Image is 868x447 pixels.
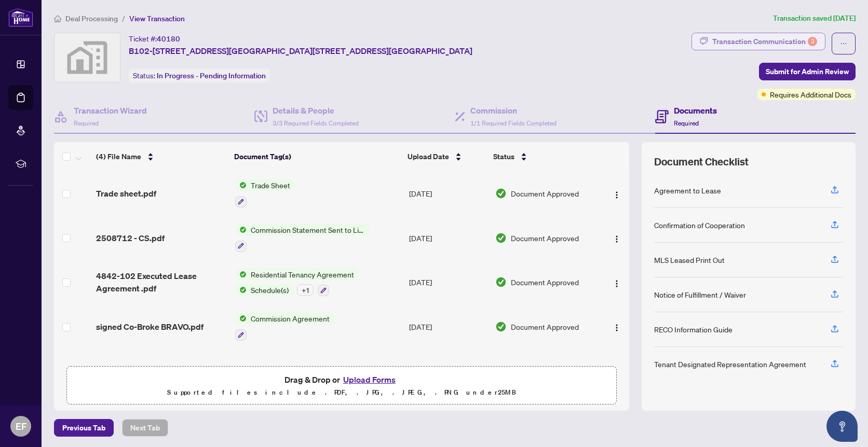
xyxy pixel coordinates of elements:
div: Ticket #: [129,33,180,45]
button: Status IconTrade Sheet [235,179,294,207]
img: Status Icon [235,284,247,296]
td: [DATE] [405,171,491,216]
li: / [122,12,125,24]
img: Document Status [495,321,507,332]
th: Upload Date [403,142,489,171]
span: In Progress - Pending Information [157,71,266,80]
img: Status Icon [235,224,247,235]
img: logo [8,8,33,27]
button: Submit for Admin Review [759,63,856,80]
img: Document Status [495,276,507,288]
th: Document Tag(s) [230,142,403,171]
span: Previous Tab [62,420,105,436]
th: Status [489,142,596,171]
span: ellipsis [840,40,847,47]
span: Document Checklist [654,155,749,169]
span: Document Approved [511,321,579,332]
span: Deal Processing [65,14,118,23]
article: Transaction saved [DATE] [773,12,856,24]
th: (4) File Name [92,142,230,171]
button: Next Tab [122,419,168,437]
div: MLS Leased Print Out [654,254,725,266]
span: Document Approved [511,276,579,288]
div: Notice of Fulfillment / Waiver [654,289,746,300]
span: 4842-102 Executed Lease Agreement .pdf [96,270,227,295]
td: [DATE] [405,304,491,349]
img: Status Icon [235,269,247,280]
button: Open asap [826,411,858,442]
span: Residential Tenancy Agreement [247,269,358,280]
img: Document Status [495,232,507,244]
img: Logo [613,324,621,332]
span: 40180 [157,34,180,44]
span: Commission Statement Sent to Listing Brokerage [247,224,370,235]
button: Status IconCommission Statement Sent to Listing Brokerage [235,224,370,252]
button: Upload Forms [340,373,399,386]
span: (4) File Name [96,151,141,162]
span: 3/3 Required Fields Completed [273,119,359,127]
div: Agreement to Lease [654,185,721,196]
span: Required [74,119,99,127]
span: Document Approved [511,232,579,244]
div: 3 [808,37,817,46]
span: Commission Agreement [247,313,334,324]
span: Requires Additional Docs [770,89,851,100]
img: Logo [613,280,621,288]
span: Submit for Admin Review [766,63,849,80]
span: Trade Sheet [247,179,294,191]
button: Logo [608,185,625,202]
button: Logo [608,274,625,290]
td: [DATE] [405,216,491,260]
div: RECO Information Guide [654,324,733,335]
span: home [54,15,61,22]
span: Schedule(s) [247,284,293,296]
div: + 1 [297,284,314,296]
img: Status Icon [235,313,247,324]
p: Supported files include .PDF, .JPG, .JPEG, .PNG under 25 MB [73,386,610,399]
button: Previous Tab [54,419,114,437]
div: Confirmation of Cooperation [654,219,745,231]
div: Transaction Communication [712,33,817,50]
img: svg%3e [55,33,120,82]
h4: Transaction Wizard [74,104,147,117]
span: B102-[STREET_ADDRESS][GEOGRAPHIC_DATA][STREET_ADDRESS][GEOGRAPHIC_DATA] [129,45,472,57]
span: EF [16,419,26,434]
img: Status Icon [235,179,247,191]
div: Status: [129,68,270,82]
img: Document Status [495,188,507,199]
button: Status IconResidential Tenancy AgreementStatus IconSchedule(s)+1 [235,269,358,297]
span: 1/1 Required Fields Completed [470,119,557,127]
h4: Documents [674,104,717,117]
span: Drag & Drop orUpload FormsSupported files include .PDF, .JPG, .JPEG, .PNG under25MB [67,367,616,405]
h4: Commission [470,104,557,117]
button: Transaction Communication3 [691,33,825,50]
span: Required [674,119,699,127]
span: signed Co-Broke BRAVO.pdf [96,320,204,333]
span: 2508712 - CS.pdf [96,232,165,244]
div: Tenant Designated Representation Agreement [654,358,806,370]
span: Upload Date [408,151,449,162]
span: Trade sheet.pdf [96,187,156,200]
img: Logo [613,191,621,199]
img: Logo [613,235,621,243]
td: [DATE] [405,260,491,305]
button: Logo [608,230,625,246]
span: Document Approved [511,188,579,199]
button: Status IconCommission Agreement [235,313,334,341]
button: Logo [608,318,625,335]
h4: Details & People [273,104,359,117]
span: Drag & Drop or [284,373,399,386]
span: View Transaction [129,14,185,23]
span: Status [493,151,514,162]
